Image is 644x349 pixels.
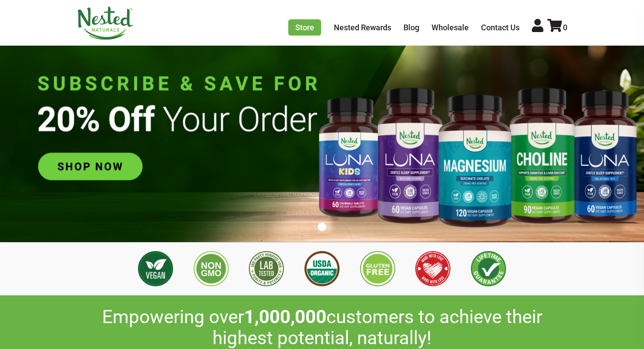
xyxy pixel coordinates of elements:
h2: Empowering over customers to achieve their highest potential, naturally! [77,306,567,349]
a: Wholesale [432,23,469,32]
a: Blog [403,23,419,32]
img: Lifetime Guarantee [471,251,506,286]
span: 0 [563,23,567,32]
img: Non GMO [194,251,229,286]
img: Nested Naturals [77,7,134,40]
button: 1 of 1 [318,223,326,231]
img: Gluten Free [360,251,395,286]
a: Contact Us [481,23,520,32]
img: 3rd Party Lab Tested [249,251,284,286]
a: Store [288,19,321,36]
img: Made with Love [415,251,450,286]
a: Nested Rewards [334,23,391,32]
span: 1,000,000 [244,306,326,327]
a: 0 [547,23,567,32]
img: USDA Organic [304,251,340,286]
img: Vegan [138,251,173,286]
